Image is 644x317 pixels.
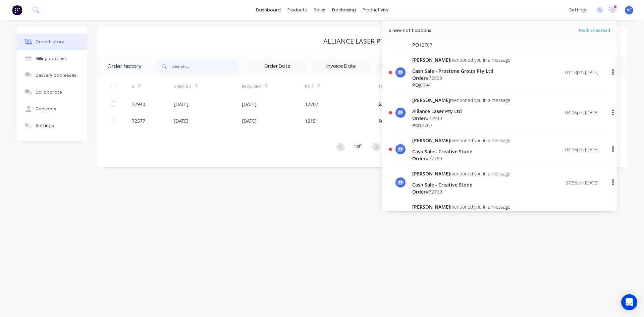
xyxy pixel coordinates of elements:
div: # [132,84,135,90]
div: Order history [36,39,64,45]
div: Collaborate [36,89,62,95]
div: $2,471.15 [378,101,399,108]
span: PO [412,82,419,88]
div: 72940 [132,101,145,108]
div: # [132,77,174,96]
div: sales [310,5,329,15]
div: PO # [305,84,314,90]
button: Settings [17,117,87,134]
div: 5 new notifications [389,27,431,34]
span: PO [412,122,419,128]
div: $658.24 [378,117,396,124]
button: Delivery addresses [17,67,87,84]
div: mentioned you in a message [412,203,511,210]
div: Billing address [36,56,67,62]
div: productivity [359,5,392,15]
img: Factory [12,5,22,15]
div: # 72769 [412,188,511,195]
div: 04:06pm [DATE] [565,109,598,116]
span: [PERSON_NAME] [412,97,450,103]
div: Settings [36,123,54,129]
button: Order history [17,34,87,50]
div: Order history [107,62,142,70]
input: Invoice Date [313,61,369,71]
span: Mark all as read [555,27,610,34]
div: 12707 [412,41,511,48]
span: [PERSON_NAME] [412,57,450,63]
div: 12707 [412,122,511,129]
input: Order Date [249,61,306,71]
span: [PERSON_NAME] [412,137,450,144]
div: mentioned you in a message [412,137,511,144]
div: Required [242,84,261,90]
div: # 72940 [412,115,511,122]
span: Order [412,155,426,162]
div: mentioned you in a message [412,170,511,177]
div: # 72769 [412,155,511,162]
div: [DATE] [242,117,257,124]
span: AC [627,7,632,13]
div: mentioned you in a message [412,56,511,63]
div: Total Value [378,84,404,90]
button: Contacts [17,101,87,117]
div: Delivery addresses [36,72,76,78]
div: 01:18pm [DATE] [565,69,598,76]
div: Total Value [378,77,431,96]
span: PO [412,42,419,48]
div: Cash Sale - Creative Stone [412,181,511,188]
div: Required [242,77,305,96]
div: mentioned you in a message [412,97,511,104]
button: Collaborate [17,84,87,101]
span: [PERSON_NAME] [412,204,450,210]
div: Created [174,77,242,96]
span: [PERSON_NAME] [412,170,450,177]
div: Cash Sale - Creative Stone [412,148,511,155]
div: 04:05pm [DATE] [565,146,598,153]
button: Billing address [17,50,87,67]
div: Cash Sale - Prostone Group Pty Ltd [412,67,511,74]
div: 12707 [305,101,318,108]
div: PO # [305,77,378,96]
div: # 72909 [412,74,511,82]
div: [DATE] [174,101,189,108]
div: 07:58am [DATE] [566,179,598,186]
div: Created [174,84,192,90]
div: products [284,5,310,15]
div: 12151 [305,117,318,124]
div: purchasing [329,5,359,15]
input: Search... [172,60,239,73]
span: Order [412,115,426,121]
span: Order [412,75,426,81]
a: dashboard [253,5,284,15]
div: Contacts [36,106,56,112]
div: 17 Statuses [377,62,433,70]
div: 72577 [132,117,145,124]
span: Order [412,189,426,195]
div: J0594 [412,82,511,89]
div: [DATE] [174,117,189,124]
div: [DATE] [242,101,257,108]
div: 1 of 1 [354,143,363,152]
div: settings [566,5,591,15]
div: Alliance Laser Pty Ltd [412,108,511,115]
div: Alliance Laser Pty Ltd [323,37,401,45]
div: Open Intercom Messenger [621,294,637,310]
